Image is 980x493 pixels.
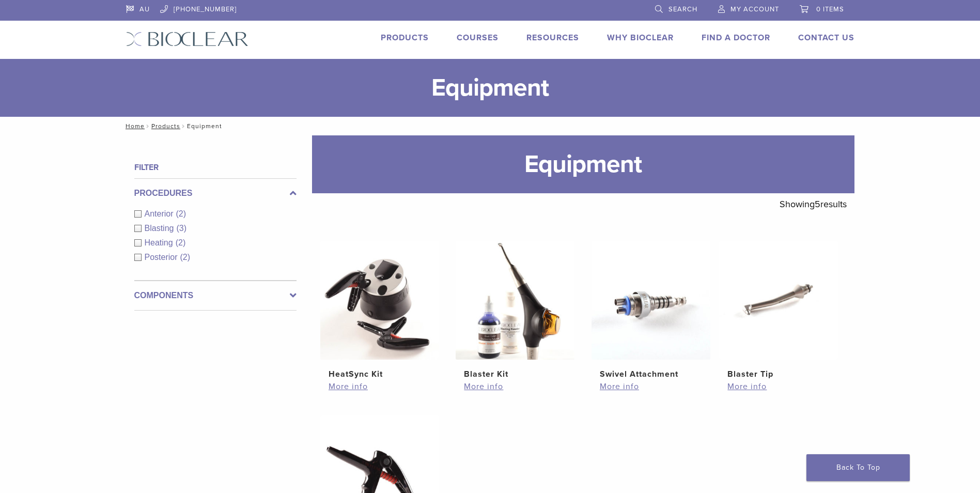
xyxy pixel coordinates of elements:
h2: Blaster Kit [464,368,566,380]
a: More info [727,380,830,393]
h2: Swivel Attachment [600,368,702,380]
span: Anterior [145,209,176,218]
a: Swivel AttachmentSwivel Attachment [591,241,711,380]
span: 0 items [816,5,844,13]
a: Products [381,33,429,43]
nav: Equipment [118,117,862,135]
span: My Account [730,5,779,13]
a: Home [122,122,145,130]
h4: Filter [134,161,297,174]
span: / [145,124,151,129]
img: Blaster Tip [719,241,838,360]
a: Contact Us [798,33,854,43]
a: HeatSync KitHeatSync Kit [320,241,440,380]
p: Showing results [780,193,847,215]
span: (2) [180,253,191,261]
label: Components [134,289,297,302]
a: More info [329,380,431,393]
a: Blaster TipBlaster Tip [719,241,839,380]
a: More info [600,380,702,393]
img: Swivel Attachment [592,241,710,360]
span: (2) [176,238,186,247]
a: Resources [526,33,579,43]
img: Bioclear [126,32,248,47]
a: Find A Doctor [702,33,770,43]
label: Procedures [134,187,297,199]
span: Search [668,5,697,13]
a: Why Bioclear [607,33,674,43]
img: Blaster Kit [456,241,574,360]
h1: Equipment [312,135,854,193]
a: Back To Top [806,454,910,481]
span: Blasting [145,224,177,233]
span: / [180,124,187,129]
span: (2) [176,209,186,218]
span: 5 [815,198,820,210]
h2: Blaster Tip [727,368,830,380]
a: Blaster KitBlaster Kit [455,241,575,380]
a: Products [151,122,180,130]
a: More info [464,380,566,393]
img: HeatSync Kit [320,241,439,360]
a: Courses [457,33,499,43]
span: Heating [145,238,176,247]
h2: HeatSync Kit [329,368,431,380]
span: (3) [176,224,186,233]
span: Posterior [145,253,180,261]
